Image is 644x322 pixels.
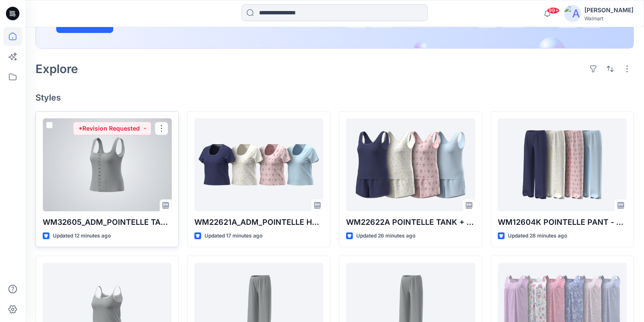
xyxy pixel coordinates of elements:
[194,216,323,228] p: WM22621A_ADM_POINTELLE HENLEY TEE_COLORWAY
[508,232,567,240] p: Updated 28 minutes ago
[564,5,581,22] img: avatar
[194,118,323,211] a: WM22621A_ADM_POINTELLE HENLEY TEE_COLORWAY
[43,118,172,211] a: WM32605_ADM_POINTELLE TANK
[43,216,172,228] p: WM32605_ADM_POINTELLE TANK
[547,7,559,14] span: 99+
[346,118,475,211] a: WM22622A POINTELLE TANK + WM12605K POINTELLE SHORT -w- PICOT_COLORWAY
[53,232,111,240] p: Updated 12 minutes ago
[584,5,633,15] div: [PERSON_NAME]
[35,62,78,76] h2: Explore
[498,216,627,228] p: WM12604K POINTELLE PANT - w/ PICOT_COLORWAY
[205,232,262,240] p: Updated 17 minutes ago
[35,93,634,103] h4: Styles
[584,15,633,22] div: Walmart
[346,216,475,228] p: WM22622A POINTELLE TANK + WM12605K POINTELLE SHORT -w- PICOT_COLORWAY
[356,232,415,240] p: Updated 26 minutes ago
[498,118,627,211] a: WM12604K POINTELLE PANT - w/ PICOT_COLORWAY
